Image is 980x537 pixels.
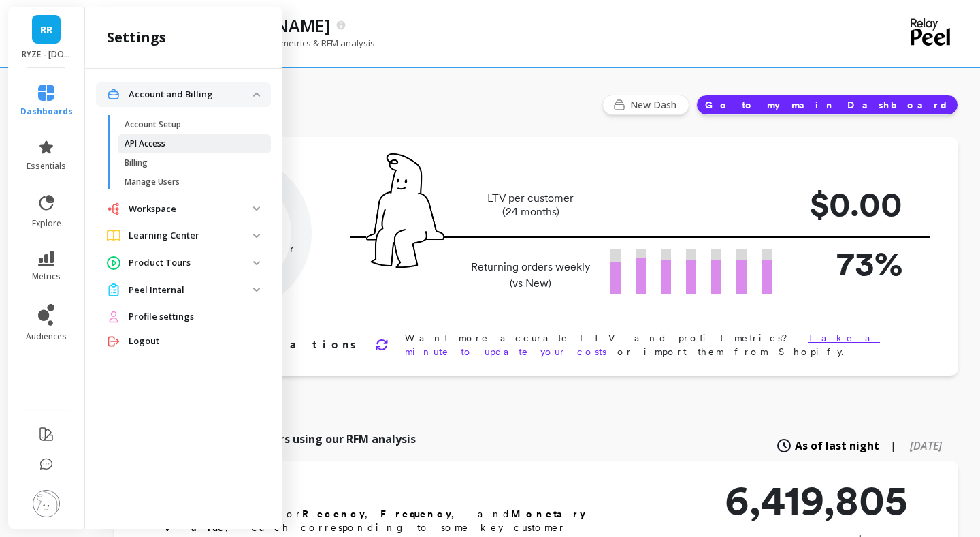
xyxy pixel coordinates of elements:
span: Profile settings [129,310,194,324]
span: metrics [32,271,61,282]
span: | [890,438,896,454]
p: 73% [794,238,902,289]
span: [DATE] [910,438,942,453]
span: audiences [26,331,67,342]
img: profile picture [33,490,60,517]
span: As of last night [795,438,879,454]
span: New Dash [630,98,681,112]
span: explore [32,218,61,229]
b: Recency [302,508,365,519]
img: down caret icon [253,288,260,292]
p: Manage Users [125,177,180,187]
p: Account and Billing [129,88,253,102]
span: Logout [129,335,159,348]
p: Peel Internal [129,283,253,297]
img: down caret icon [253,206,260,211]
h2: RFM Segments [165,480,627,502]
p: Want more accurate LTV and profit metrics? or import them from Shopify. [405,331,915,358]
img: navigation item icon [107,335,120,348]
h2: settings [107,28,166,47]
span: essentials [27,161,66,172]
p: 6,419,805 [725,480,908,521]
img: down caret icon [253,261,260,265]
p: LTV per customer (24 months) [467,191,594,219]
span: dashboards [20,106,73,117]
img: navigation item icon [107,256,120,270]
img: navigation item icon [107,88,120,101]
span: RR [40,22,52,37]
button: New Dash [602,95,689,115]
img: navigation item icon [107,202,120,215]
p: $0.00 [794,179,902,230]
button: Go to my main Dashboard [696,95,958,115]
p: Product Tours [129,256,253,270]
p: Workspace [129,202,253,216]
img: down caret icon [253,234,260,238]
img: down caret icon [253,93,260,97]
img: navigation item icon [107,230,120,241]
p: Returning orders weekly (vs New) [467,259,594,292]
p: Account Setup [125,119,181,130]
img: navigation item icon [107,283,120,296]
p: RYZE - ryzeup.myshopify.com [22,49,71,60]
img: navigation item icon [107,310,120,324]
p: API Access [125,138,165,149]
b: Frequency [380,508,451,519]
p: Billing [125,157,148,168]
p: Learning Center [129,229,253,243]
img: pal seatted on line [366,153,444,268]
a: Profile settings [129,310,260,324]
